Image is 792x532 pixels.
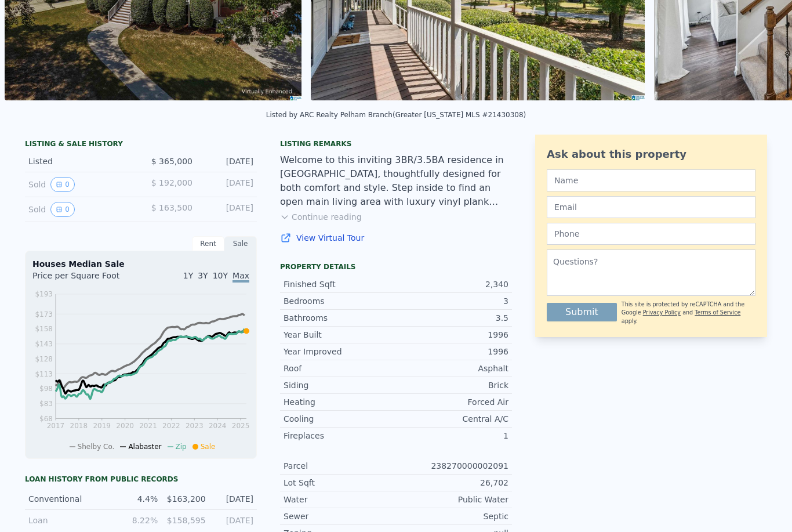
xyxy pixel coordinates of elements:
span: Alabaster [128,443,161,451]
tspan: $83 [39,400,53,408]
span: Shelby Co. [78,443,115,451]
div: Bedrooms [284,295,396,307]
div: Heating [284,396,396,408]
tspan: 2017 [47,422,65,430]
input: Phone [547,223,755,245]
div: Property details [280,262,512,272]
tspan: 2023 [186,422,204,430]
div: Loan [28,515,110,526]
span: $ 365,000 [151,157,192,166]
div: Roof [284,363,396,374]
tspan: $143 [35,340,53,348]
tspan: $68 [39,415,53,423]
div: Bathrooms [284,312,396,324]
div: Parcel [284,460,396,472]
div: Ask about this property [547,146,755,162]
button: Continue reading [280,211,362,223]
div: Fireplaces [284,430,396,441]
tspan: $158 [35,325,53,333]
span: $ 192,000 [151,178,192,187]
div: [DATE] [213,515,253,526]
div: Listed [28,155,132,167]
a: Terms of Service [695,309,740,316]
div: Welcome to this inviting 3BR/3.5BA residence in [GEOGRAPHIC_DATA], thoughtfully designed for both... [280,153,512,209]
tspan: $98 [39,385,53,393]
div: Conventional [28,493,110,505]
div: Sold [28,177,132,192]
div: Listing remarks [280,139,512,149]
tspan: $113 [35,370,53,378]
div: 1996 [396,329,508,341]
div: Houses Median Sale [32,258,249,270]
div: LISTING & SALE HISTORY [25,139,257,151]
div: 1996 [396,346,508,357]
div: 2,340 [396,278,508,290]
div: [DATE] [202,155,253,167]
tspan: $128 [35,355,53,363]
a: Privacy Policy [643,309,681,316]
tspan: 2025 [232,422,250,430]
a: View Virtual Tour [280,232,512,244]
div: Sale [224,236,257,251]
div: 26,702 [396,477,508,488]
div: $158,595 [165,515,205,526]
tspan: 2020 [116,422,134,430]
div: Year Built [284,329,396,341]
span: $ 163,500 [151,203,192,212]
div: Finished Sqft [284,278,396,290]
div: Public Water [396,494,508,505]
button: View historical data [50,202,75,217]
tspan: 2018 [70,422,88,430]
span: 3Y [198,271,208,280]
div: This site is protected by reCAPTCHA and the Google and apply. [622,301,755,325]
div: Forced Air [396,396,508,408]
div: Septic [396,511,508,522]
input: Email [547,196,755,218]
div: Asphalt [396,363,508,374]
tspan: 2019 [93,422,111,430]
div: Loan history from public records [25,475,257,484]
div: Water [284,494,396,505]
div: [DATE] [202,177,253,192]
tspan: 2024 [209,422,227,430]
tspan: 2021 [139,422,157,430]
div: 238270000002091 [396,460,508,472]
span: Sale [201,443,216,451]
div: 8.22% [117,515,158,526]
tspan: 2022 [162,422,180,430]
div: [DATE] [202,202,253,217]
div: Sold [28,202,132,217]
span: Max [232,271,249,283]
tspan: $173 [35,310,53,319]
button: Submit [547,303,617,321]
div: 3 [396,295,508,307]
tspan: $193 [35,290,53,298]
span: 1Y [183,271,193,280]
div: Sewer [284,511,396,522]
div: Price per Square Foot [32,270,141,288]
div: Brick [396,379,508,391]
span: Zip [176,443,187,451]
div: [DATE] [213,493,253,505]
div: Cooling [284,413,396,425]
div: Rent [192,236,224,251]
div: Year Improved [284,346,396,357]
div: $163,200 [165,493,205,505]
div: Lot Sqft [284,477,396,488]
div: Listed by ARC Realty Pelham Branch (Greater [US_STATE] MLS #21430308) [266,111,526,119]
div: Central A/C [396,413,508,425]
input: Name [547,169,755,191]
div: 3.5 [396,312,508,324]
div: 4.4% [117,493,158,505]
span: 10Y [213,271,228,280]
div: Siding [284,379,396,391]
button: View historical data [50,177,75,192]
div: 1 [396,430,508,441]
